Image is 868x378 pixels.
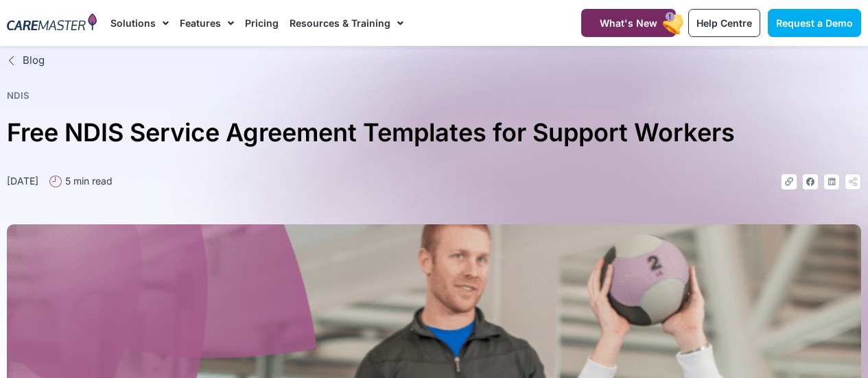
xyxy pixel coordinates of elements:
span: Help Centre [696,17,752,29]
span: What's New [600,17,657,29]
a: NDIS [7,90,30,101]
time: [DATE] [7,175,38,187]
a: What's New [581,9,676,37]
a: Blog [7,53,861,69]
a: Help Centre [688,9,760,37]
span: Request a Demo [776,17,853,29]
h1: Free NDIS Service Agreement Templates for Support Workers [7,113,861,153]
img: CareMaster Logo [7,13,97,33]
span: 5 min read [62,174,113,188]
a: Request a Demo [768,9,861,37]
span: Blog [19,53,45,69]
